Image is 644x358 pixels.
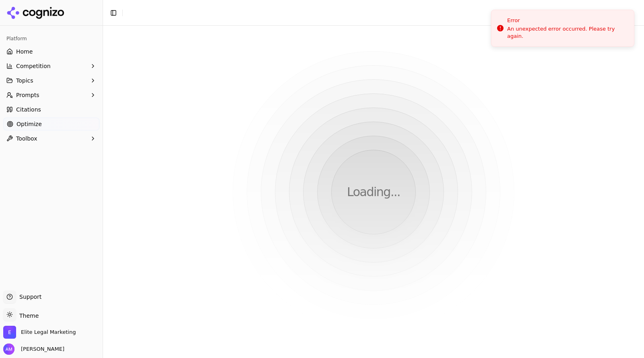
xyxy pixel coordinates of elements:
img: Alex Morris [3,344,14,355]
img: Elite Legal Marketing [3,326,16,339]
span: Topics [16,77,33,85]
button: Topics [3,74,99,87]
a: Home [3,45,99,58]
div: Platform [3,32,99,45]
span: Elite Legal Marketing [21,329,76,336]
a: Optimize [3,118,99,130]
button: Competition [3,60,99,72]
span: Citations [16,106,41,114]
a: Citations [3,103,99,116]
span: [PERSON_NAME] [18,346,64,353]
div: An unexpected error occurred. Please try again. [507,25,627,40]
span: Optimize [17,120,42,128]
button: Toolbox [3,132,99,145]
span: Home [16,48,33,56]
span: Prompts [16,91,39,99]
span: Toolbox [16,135,37,143]
button: Prompts [3,89,99,101]
span: Support [16,293,41,301]
p: Loading... [347,185,400,199]
button: Open user button [3,344,64,355]
button: Open organization switcher [3,326,76,339]
span: Theme [16,312,39,319]
div: Error [507,17,627,25]
span: Competition [16,62,51,70]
